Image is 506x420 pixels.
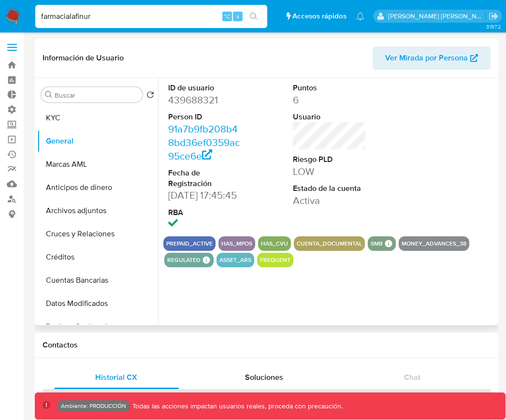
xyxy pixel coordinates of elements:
button: frequent [260,258,290,262]
button: asset_ars [219,258,251,262]
dt: Usuario [293,112,366,122]
span: Chat [404,372,420,383]
dt: Estado de la cuenta [293,183,366,194]
button: Marcas AML [37,153,158,176]
button: money_advances_38 [402,242,466,246]
a: Notificaciones [356,12,364,20]
dt: Riesgo PLD [293,154,366,165]
span: s [236,12,239,21]
button: Datos Modificados [37,292,158,315]
span: Ver Mirada por Persona [385,46,468,70]
dt: RBA [168,207,242,218]
h1: Contactos [43,340,491,350]
input: Buscar [55,91,139,100]
button: smb [371,242,383,246]
button: Créditos [37,246,158,269]
span: Accesos rápidos [292,11,347,21]
button: Archivos adjuntos [37,199,158,222]
dt: Person ID [168,112,242,122]
h1: Información de Usuario [43,53,124,63]
dt: ID de usuario [168,83,242,93]
span: ⌥ [223,12,231,21]
p: Todas las acciones impactan usuarios reales, proceda con precaución. [130,402,343,411]
input: Buscar usuario o caso... [35,10,267,23]
button: Devices Geolocation [37,315,158,338]
a: Salir [489,11,499,21]
dd: 439688321 [168,93,242,107]
button: Cuentas Bancarias [37,269,158,292]
button: cuenta_documental [297,242,362,246]
button: Volver al orden por defecto [146,91,154,101]
dt: Fecha de Registración [168,168,242,188]
a: 91a7b9fb208b48bd36ef0359ac95ce6e [168,122,240,163]
button: regulated [167,258,201,262]
button: Cruces y Relaciones [37,222,158,246]
dd: Activa [293,194,366,207]
p: mauro.ibarra@mercadolibre.com [388,12,486,21]
button: has_cvu [261,242,288,246]
dd: [DATE] 17:45:45 [168,188,242,202]
p: Ambiente: PRODUCCIÓN [61,404,126,408]
span: Historial CX [95,372,137,383]
button: search-icon [244,10,263,23]
dd: LOW [293,165,366,178]
span: Soluciones [245,372,283,383]
button: prepaid_active [166,242,213,246]
button: has_mpos [221,242,252,246]
button: Buscar [45,91,53,99]
dt: Puntos [293,83,366,93]
dd: 6 [293,93,366,107]
button: General [37,130,158,153]
button: KYC [37,106,158,130]
button: Ver Mirada por Persona [373,46,491,70]
button: Anticipos de dinero [37,176,158,199]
